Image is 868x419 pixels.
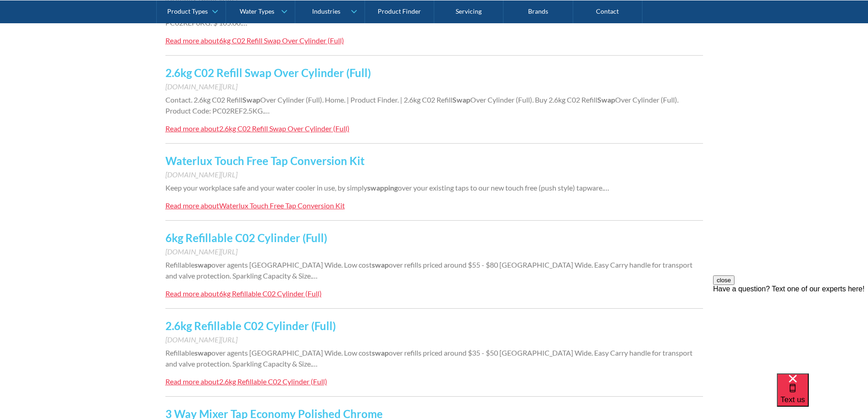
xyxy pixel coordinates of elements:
[165,7,701,27] span: Over Cylinder (Full). Product Code: PC02REF6KG. $ 105.00.
[165,95,242,104] span: Contact. 2.6kg C02 Refill
[312,7,340,15] div: Industries
[195,260,211,269] strong: swap
[211,260,372,269] span: over agents [GEOGRAPHIC_DATA] Wide. Low cost
[242,95,260,104] strong: Swap
[165,95,678,115] span: Over Cylinder (Full). Product Code: PC02REF2.5KG.
[367,183,398,192] strong: swapping
[165,260,195,269] span: Refillable
[219,289,322,298] div: 6kg Refillable C02 Cylinder (Full)
[165,35,344,46] a: Read more about6kg C02 Refill Swap Over Cylinder (Full)
[398,183,604,192] span: over your existing taps to our new touch free (push style) tapware.
[219,201,345,210] div: Waterlux Touch Free Tap Conversion Kit
[165,200,345,211] a: Read more aboutWaterlux Touch Free Tap Conversion Kit
[165,377,219,386] div: Read more about
[165,288,322,299] a: Read more about6kg Refillable C02 Cylinder (Full)
[260,95,452,104] span: Over Cylinder (Full). Home. | Product Finder. | 2.6kg C02 Refill
[165,201,219,210] div: Read more about
[242,18,247,27] span: …
[167,7,208,15] div: Product Types
[165,66,371,79] a: 2.6kg C02 Refill Swap Over Cylinder (Full)
[165,260,693,280] span: over refills priced around $55 - $80 [GEOGRAPHIC_DATA] Wide. Easy Carry handle for transport and ...
[165,348,195,357] span: Refillable
[240,7,274,15] div: Water Types
[165,36,219,45] div: Read more about
[165,81,703,92] div: [DOMAIN_NAME][URL]
[219,36,344,45] div: 6kg C02 Refill Swap Over Cylinder (Full)
[372,260,389,269] strong: swap
[165,289,219,298] div: Read more about
[165,376,327,387] a: Read more about2.6kg Refillable C02 Cylinder (Full)
[713,275,868,385] iframe: podium webchat widget prompt
[452,95,470,104] strong: Swap
[165,124,219,133] div: Read more about
[312,271,318,280] span: …
[211,348,372,357] span: over agents [GEOGRAPHIC_DATA] Wide. Low cost
[604,183,609,192] span: …
[195,348,211,357] strong: swap
[372,348,389,357] strong: swap
[165,231,327,244] a: 6kg Refillable C02 Cylinder (Full)
[470,95,597,104] span: Over Cylinder (Full). Buy 2.6kg C02 Refill
[165,246,703,257] div: [DOMAIN_NAME][URL]
[597,95,615,104] strong: Swap
[165,319,336,332] a: 2.6kg Refillable C02 Cylinder (Full)
[264,106,270,115] span: …
[219,377,327,386] div: 2.6kg Refillable C02 Cylinder (Full)
[165,348,693,368] span: over refills priced around $35 - $50 [GEOGRAPHIC_DATA] Wide. Easy Carry handle for transport and ...
[165,334,703,345] div: [DOMAIN_NAME][URL]
[165,183,367,192] span: Keep your workplace safe and your water cooler in use, by simply
[165,123,349,134] a: Read more about2.6kg C02 Refill Swap Over Cylinder (Full)
[165,154,365,167] a: Waterlux Touch Free Tap Conversion Kit
[219,124,349,133] div: 2.6kg C02 Refill Swap Over Cylinder (Full)
[165,169,703,180] div: [DOMAIN_NAME][URL]
[777,373,868,419] iframe: podium webchat widget bubble
[312,359,318,368] span: …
